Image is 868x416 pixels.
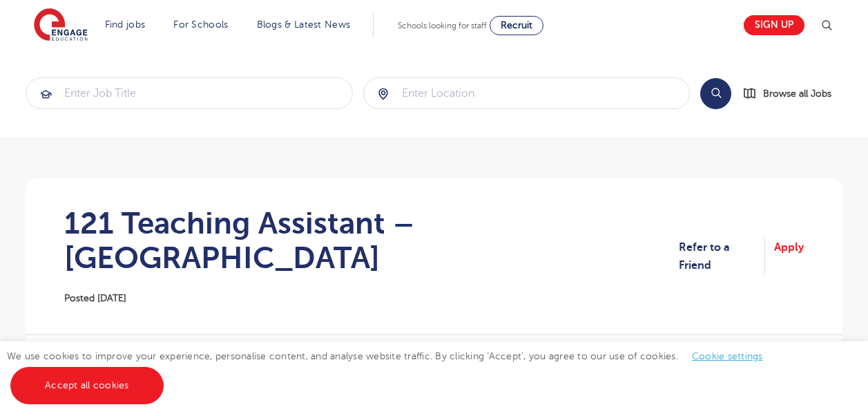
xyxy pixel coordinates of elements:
button: Search [700,78,731,109]
a: Apply [774,238,804,275]
div: Submit [363,77,691,109]
a: Find jobs [105,19,146,30]
span: Posted [DATE] [64,293,126,303]
input: Submit [26,78,352,108]
a: Blogs & Latest News [257,19,351,30]
span: Recruit [501,20,532,30]
a: Recruit [490,16,543,35]
span: Browse all Jobs [763,86,831,102]
span: We use cookies to improve your experience, personalise content, and analyse website traffic. By c... [7,351,777,390]
a: Browse all Jobs [742,86,842,102]
div: Submit [26,77,353,109]
h1: 121 Teaching Assistant – [GEOGRAPHIC_DATA] [64,206,679,275]
a: Cookie settings [692,351,763,361]
img: Engage Education [34,8,88,43]
a: Accept all cookies [10,367,164,404]
a: For Schools [173,19,228,30]
a: Sign up [744,15,804,35]
a: Refer to a Friend [679,238,765,275]
input: Submit [364,78,690,108]
span: Schools looking for staff [398,21,487,30]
